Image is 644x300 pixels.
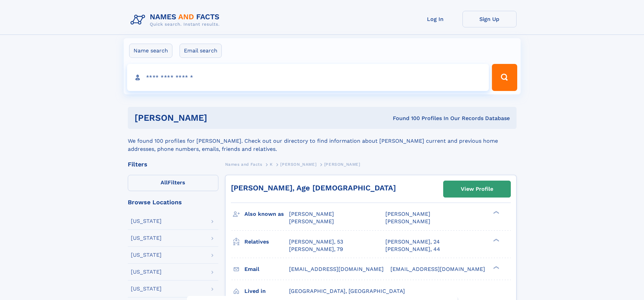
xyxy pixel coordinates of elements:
[289,218,334,225] span: [PERSON_NAME]
[270,162,273,167] span: K
[131,252,162,258] div: [US_STATE]
[128,161,218,167] div: Filters
[129,44,172,58] label: Name search
[492,265,500,270] div: ❯
[128,199,218,205] div: Browse Locations
[390,266,485,272] span: [EMAIL_ADDRESS][DOMAIN_NAME]
[131,286,162,292] div: [US_STATE]
[385,238,440,246] a: [PERSON_NAME], 24
[127,64,489,91] input: search input
[289,246,343,253] a: [PERSON_NAME], 79
[128,129,517,153] div: We found 100 profiles for [PERSON_NAME]. Check out our directory to find information about [PERSO...
[135,114,300,122] h1: [PERSON_NAME]
[385,218,430,225] span: [PERSON_NAME]
[492,238,500,242] div: ❯
[385,211,430,217] span: [PERSON_NAME]
[289,266,384,272] span: [EMAIL_ADDRESS][DOMAIN_NAME]
[244,263,289,275] h3: Email
[462,11,517,27] a: Sign Up
[244,236,289,248] h3: Relatives
[131,235,162,241] div: [US_STATE]
[225,160,262,168] a: Names and Facts
[244,285,289,297] h3: Lived in
[408,11,462,27] a: Log In
[270,160,273,168] a: K
[300,115,510,122] div: Found 100 Profiles In Our Records Database
[324,162,360,167] span: [PERSON_NAME]
[280,162,316,167] span: [PERSON_NAME]
[461,181,493,197] div: View Profile
[289,211,334,217] span: [PERSON_NAME]
[385,246,440,253] a: [PERSON_NAME], 44
[161,179,168,186] span: All
[180,44,222,58] label: Email search
[131,218,162,224] div: [US_STATE]
[231,184,396,192] a: [PERSON_NAME], Age [DEMOGRAPHIC_DATA]
[289,288,405,294] span: [GEOGRAPHIC_DATA], [GEOGRAPHIC_DATA]
[492,210,500,215] div: ❯
[128,11,225,29] img: Logo Names and Facts
[444,181,510,197] a: View Profile
[289,238,343,246] a: [PERSON_NAME], 53
[131,269,162,275] div: [US_STATE]
[280,160,316,168] a: [PERSON_NAME]
[492,64,517,91] button: Search Button
[244,208,289,220] h3: Also known as
[128,175,218,191] label: Filters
